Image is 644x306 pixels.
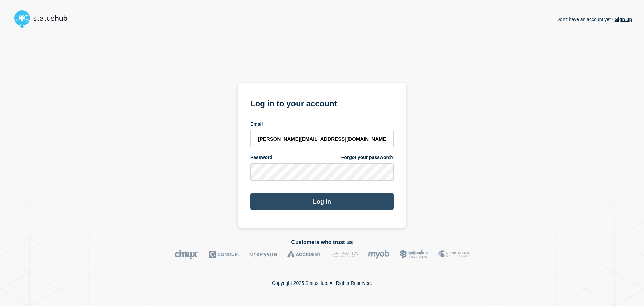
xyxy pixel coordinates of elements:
img: MSU logo [438,250,470,259]
img: Bottomline logo [400,250,428,259]
button: Log in [250,193,394,210]
img: Accruent logo [287,250,321,259]
h2: Customers who trust us [12,239,632,245]
span: Password [250,154,272,161]
img: DataVita logo [331,250,358,259]
input: email input [250,130,394,147]
a: Forgot your password? [341,154,394,161]
p: Copyright 2025 StatusHub. All Rights Reserved. [272,280,372,286]
a: Sign up [613,17,632,22]
img: myob logo [368,250,390,259]
p: Don't have an account yet? [556,11,632,28]
img: McKesson logo [249,250,277,259]
span: Email [250,121,263,127]
img: Citrix logo [174,250,199,259]
h1: Log in to your account [250,97,394,109]
img: StatusHub logo [12,8,76,30]
input: password input [250,163,394,181]
img: Concur logo [209,250,239,259]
